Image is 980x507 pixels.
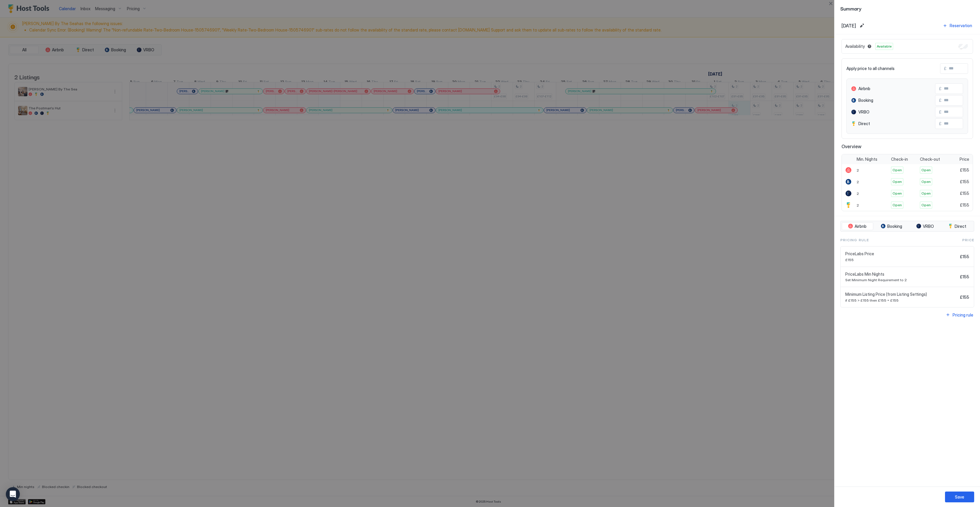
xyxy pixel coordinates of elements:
span: £ [939,98,942,103]
div: Pricing rule [953,312,973,318]
span: Price [962,237,974,243]
span: £155 [960,179,969,184]
span: Summary [840,5,974,12]
button: Pricing rule [945,311,974,319]
span: Open [892,167,902,173]
span: Airbnb [858,86,870,91]
span: 2 [857,168,859,172]
span: £ [944,66,946,71]
button: Blocked dates override all pricing rules and remain unavailable until manually unblocked [866,43,873,50]
button: VRBO [910,222,941,230]
span: Airbnb [855,224,867,229]
span: Overview [841,144,973,149]
span: Open [921,202,931,208]
span: Available [877,44,892,49]
div: Open Intercom Messenger [6,487,20,501]
span: 2 [857,180,859,184]
span: Open [921,179,931,184]
button: Edit date range [858,22,865,29]
button: Save [945,492,974,502]
span: Pricing Rule [840,237,869,243]
span: Set Minimum Night Requirement to 2 [845,278,958,282]
span: VRBO [858,109,869,115]
span: £ [939,121,942,126]
span: £155 [845,258,958,262]
button: Direct [942,222,973,230]
span: Open [892,191,902,196]
span: Open [892,179,902,184]
span: Open [921,191,931,196]
button: Booking [874,222,909,230]
span: £ [939,109,942,115]
span: PriceLabs Min Nights [845,272,958,277]
span: £155 [960,274,969,279]
span: £155 [960,167,969,173]
span: Open [921,167,931,173]
span: VRBO [923,224,934,229]
span: Open [892,202,902,208]
button: Reservation [942,22,973,29]
span: 2 [857,191,859,196]
span: Direct [858,121,870,126]
span: if £155 > £155 then £155 = £155 [845,298,958,303]
span: Price [960,157,969,162]
span: Check-out [920,157,940,162]
span: Booking [887,224,902,229]
div: Save [955,494,964,500]
span: [DATE] [841,23,856,29]
span: £155 [960,295,969,300]
span: Min. Nights [857,157,877,162]
span: Availability [845,44,865,49]
span: 2 [857,203,859,207]
span: Booking [858,98,873,103]
span: £155 [960,202,969,208]
button: Airbnb [842,222,873,230]
div: Reservation [950,22,972,29]
span: PriceLabs Price [845,251,958,256]
span: Check-in [891,157,908,162]
span: Apply price to all channels [846,66,895,71]
span: Minimum Listing Price (from Listing Settings) [845,292,958,297]
span: £155 [960,254,969,259]
span: £155 [960,191,969,196]
div: tab-group [840,221,974,232]
span: Direct [955,224,966,229]
span: £ [939,86,942,91]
